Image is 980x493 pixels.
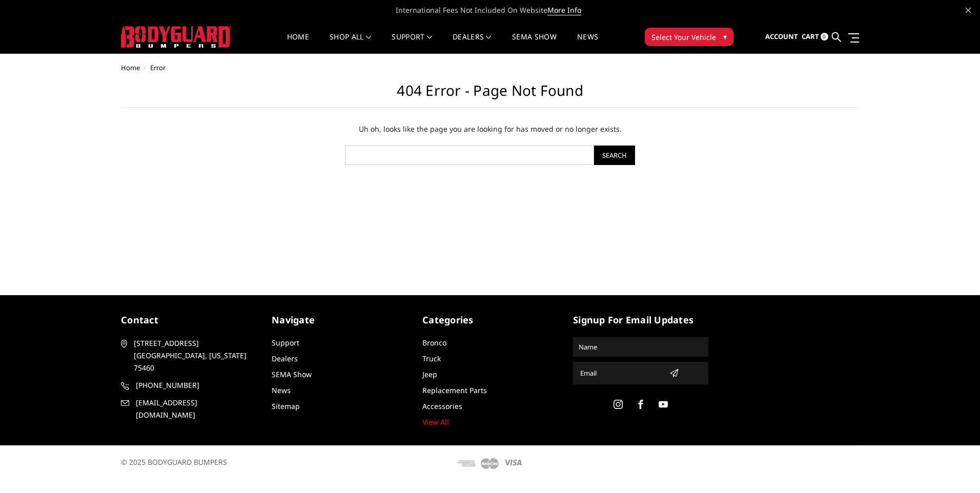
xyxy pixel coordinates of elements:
span: Account [765,32,798,41]
span: ▾ [723,31,727,42]
a: Accessories [422,401,462,411]
span: [PHONE_NUMBER] [136,379,255,392]
span: [STREET_ADDRESS] [GEOGRAPHIC_DATA], [US_STATE] 75460 [134,337,253,374]
a: shop all [330,33,371,53]
h5: contact [121,313,256,327]
a: SEMA Show [512,33,557,53]
a: Truck [422,354,441,363]
a: More Info [547,5,581,15]
input: Email [576,365,665,381]
a: Dealers [272,354,298,363]
input: Search [594,146,635,165]
span: Error [150,63,166,72]
h5: Navigate [272,313,407,327]
a: Replacement Parts [422,385,487,395]
span: [EMAIL_ADDRESS][DOMAIN_NAME] [136,397,255,421]
a: Support [392,33,432,53]
input: Name [575,339,707,355]
a: News [577,33,598,53]
img: BODYGUARD BUMPERS [121,26,231,48]
a: Jeep [422,369,437,379]
h5: Categories [422,313,558,327]
a: Support [272,338,299,347]
h1: 404 Error - Page not found [121,82,859,108]
button: Select Your Vehicle [645,28,733,46]
a: View All [422,417,449,427]
a: [EMAIL_ADDRESS][DOMAIN_NAME] [121,397,256,421]
a: Cart 0 [802,23,828,51]
a: SEMA Show [272,369,312,379]
a: Bronco [422,338,446,347]
a: Account [765,23,798,51]
a: Home [121,63,140,72]
a: News [272,385,291,395]
span: Cart [802,32,819,41]
h5: signup for email updates [573,313,708,327]
span: 0 [821,33,828,40]
span: Select Your Vehicle [651,32,716,43]
a: Sitemap [272,401,300,411]
span: © 2025 BODYGUARD BUMPERS [121,457,227,467]
a: [PHONE_NUMBER] [121,379,256,392]
a: Home [287,33,309,53]
a: Dealers [453,33,492,53]
p: Uh oh, looks like the page you are looking for has moved or no longer exists. [248,123,732,135]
